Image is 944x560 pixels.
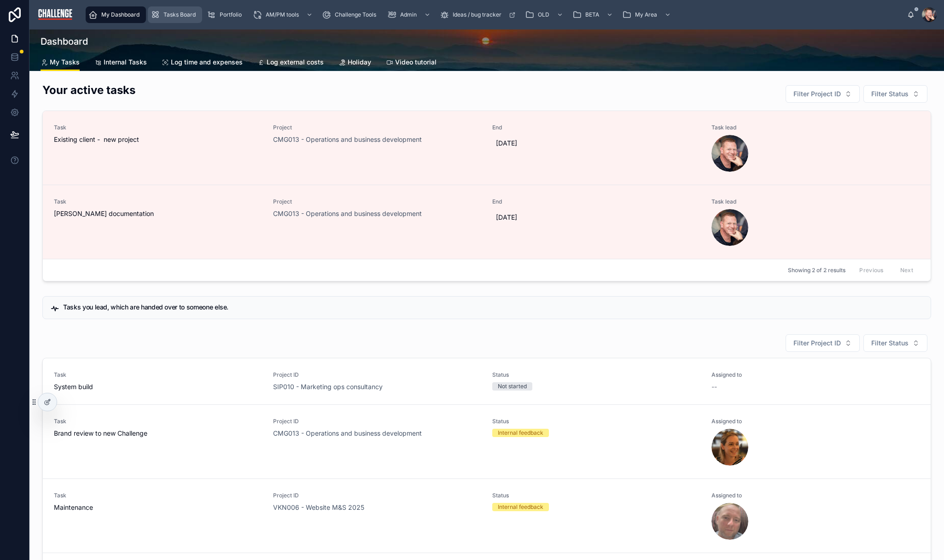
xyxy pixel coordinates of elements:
[54,198,262,205] span: Task
[498,382,527,391] div: Not started
[54,492,262,499] span: Task
[570,6,618,23] a: BETA
[43,478,931,553] a: TaskMaintenanceProject IDVKN006 - Website M&S 2025StatusInternal feedbackAssigned to
[437,6,520,23] a: Ideas / bug tracker
[250,6,317,23] a: AM/PM tools
[492,371,700,379] span: Status
[635,11,657,18] span: My Area
[273,209,422,218] a: CMG013 - Operations and business development
[101,11,140,18] span: My Dashboard
[395,58,437,67] span: Video tutorial
[492,124,700,131] span: End
[94,54,147,72] a: Internal Tasks
[54,209,262,218] span: [PERSON_NAME] documentation
[267,58,324,67] span: Log external costs
[498,503,543,511] div: Internal feedback
[42,82,135,98] h2: Your active tasks
[492,492,700,499] span: Status
[266,11,299,18] span: AM/PM tools
[273,135,422,144] a: CMG013 - Operations and business development
[619,6,676,23] a: My Area
[273,124,481,131] span: Project
[788,267,845,274] span: Showing 2 of 2 results
[273,503,364,512] a: VKN006 - Website M&S 2025
[319,6,383,23] a: Challenge Tools
[54,371,262,379] span: Task
[162,54,243,72] a: Log time and expenses
[54,418,262,425] span: Task
[871,338,909,348] span: Filter Status
[54,135,262,144] span: Existing client - new project
[54,429,262,438] span: Brand review to new Challenge
[37,7,74,22] img: App logo
[863,334,927,352] button: Select Button
[793,338,841,348] span: Filter Project ID
[50,58,80,67] span: My Tasks
[711,124,920,131] span: Task lead
[273,429,422,438] a: CMG013 - Operations and business development
[538,11,549,18] span: OLD
[496,139,697,148] span: [DATE]
[753,430,944,560] iframe: Slideout
[335,11,376,18] span: Challenge Tools
[204,6,248,23] a: Portfolio
[171,58,243,67] span: Log time and expenses
[711,371,920,379] span: Assigned to
[522,6,568,23] a: OLD
[43,185,931,259] a: Task[PERSON_NAME] documentationProjectCMG013 - Operations and business developmentEnd[DATE]Task lead
[273,198,481,205] span: Project
[786,334,860,352] button: Select Button
[585,11,599,18] span: BETA
[220,11,242,18] span: Portfolio
[273,492,481,499] span: Project ID
[496,213,697,222] span: [DATE]
[257,54,324,72] a: Log external costs
[273,371,481,379] span: Project ID
[43,404,931,478] a: TaskBrand review to new ChallengeProject IDCMG013 - Operations and business developmentStatusInte...
[453,11,501,18] span: Ideas / bug tracker
[711,492,920,499] span: Assigned to
[54,382,262,391] span: System build
[41,54,80,71] a: My Tasks
[63,304,923,310] h5: Tasks you lead, which are handed over to someone else.
[273,418,481,425] span: Project ID
[400,11,417,18] span: Admin
[793,89,841,99] span: Filter Project ID
[863,85,927,103] button: Select Button
[81,5,907,25] div: scrollable content
[41,35,88,48] h1: Dashboard
[43,358,931,404] a: TaskSystem buildProject IDSIP010 - Marketing ops consultancyStatusNot startedAssigned to--
[273,382,383,391] a: SIP010 - Marketing ops consultancy
[338,54,371,72] a: Holiday
[786,85,860,103] button: Select Button
[492,418,700,425] span: Status
[385,6,435,23] a: Admin
[43,111,931,185] a: TaskExisting client - new projectProjectCMG013 - Operations and business developmentEnd[DATE]Task...
[86,6,146,23] a: My Dashboard
[386,54,437,72] a: Video tutorial
[104,58,147,67] span: Internal Tasks
[348,58,371,67] span: Holiday
[498,429,543,437] div: Internal feedback
[492,198,700,205] span: End
[148,6,202,23] a: Tasks Board
[871,89,909,99] span: Filter Status
[54,124,262,131] span: Task
[711,382,717,391] span: --
[711,418,920,425] span: Assigned to
[711,198,920,205] span: Task lead
[54,503,262,512] span: Maintenance
[163,11,196,18] span: Tasks Board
